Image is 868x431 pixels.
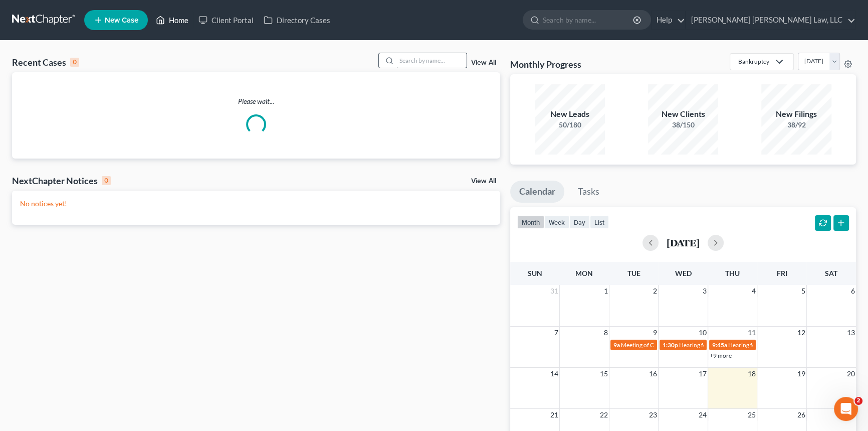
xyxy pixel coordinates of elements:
span: 3 [702,285,708,297]
div: New Clients [648,108,718,120]
a: View All [471,178,496,185]
iframe: Intercom live chat [834,397,858,421]
span: Fri [777,269,787,277]
a: View All [471,59,496,66]
div: Bankruptcy [738,57,769,66]
a: Help [652,11,685,29]
a: Directory Cases [259,11,335,29]
span: Meeting of Creditors for [PERSON_NAME] [621,341,732,349]
span: 1:30p [663,341,678,349]
span: 21 [549,409,559,421]
span: 19 [796,368,806,380]
a: Calendar [510,181,564,203]
button: list [590,215,609,229]
span: New Case [105,17,138,24]
input: Search by name... [396,53,467,68]
span: Hearing for [PERSON_NAME] & [PERSON_NAME] [728,341,859,349]
span: Mon [575,269,593,277]
span: Sat [825,269,837,277]
span: Sun [528,269,542,277]
a: +9 more [710,352,732,359]
span: 6 [850,285,856,297]
span: 9:45a [712,341,727,349]
div: 38/150 [648,120,718,130]
div: 0 [70,58,79,67]
span: 2 [854,397,862,405]
span: 9a [613,341,620,349]
span: 25 [747,409,757,421]
span: 17 [698,368,708,380]
span: Thu [725,269,740,277]
button: day [569,215,590,229]
div: New Filings [761,108,831,120]
a: Home [151,11,193,29]
span: 15 [599,368,609,380]
div: Recent Cases [12,56,79,68]
span: 13 [846,327,856,339]
a: [PERSON_NAME] [PERSON_NAME] Law, LLC [686,11,855,29]
h2: [DATE] [667,237,700,248]
span: 16 [648,368,658,380]
p: No notices yet! [20,199,492,209]
button: week [544,215,569,229]
span: Wed [675,269,691,277]
span: Hearing for [PERSON_NAME] [679,341,757,349]
span: 5 [800,285,806,297]
div: 38/92 [761,120,831,130]
span: 23 [648,409,658,421]
span: 20 [846,368,856,380]
h3: Monthly Progress [510,58,581,70]
div: New Leads [535,108,605,120]
button: month [517,215,544,229]
span: 4 [751,285,757,297]
div: 0 [102,176,111,185]
span: 14 [549,368,559,380]
p: Please wait... [12,96,500,106]
span: 24 [698,409,708,421]
div: NextChapter Notices [12,175,111,187]
span: 22 [599,409,609,421]
span: 2 [652,285,658,297]
div: 50/180 [535,120,605,130]
a: Tasks [569,181,608,203]
span: 11 [747,327,757,339]
span: 12 [796,327,806,339]
span: 31 [549,285,559,297]
a: Client Portal [193,11,259,29]
span: 1 [603,285,609,297]
span: 26 [796,409,806,421]
span: 9 [652,327,658,339]
span: 8 [603,327,609,339]
span: 7 [553,327,559,339]
span: 18 [747,368,757,380]
span: 10 [698,327,708,339]
input: Search by name... [543,11,634,29]
span: Tue [627,269,640,277]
